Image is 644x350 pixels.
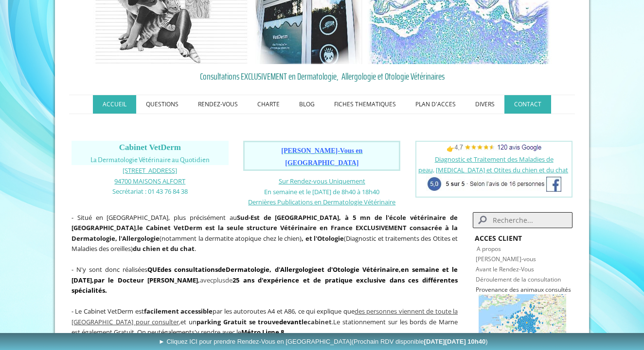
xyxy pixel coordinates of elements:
[248,198,395,206] span: Dernières Publications en Dermatologie Vétérinaire
[112,187,188,196] span: Secrétariat : 01 43 76 84 38
[188,95,248,114] a: RENDEZ-VOUS
[72,69,572,83] a: Consultations EXCLUSIVEMENT en Dermatologie, Allergologie et Otologie Vétérinaires
[161,328,192,336] span: également
[72,307,458,336] span: - Le Cabinet VetDerm est par les autoroutes A4 et A86, ce qui explique que et un Le stationnement...
[476,255,536,263] a: [PERSON_NAME]-vous
[180,307,213,316] strong: accessible
[248,95,289,114] a: CHARTE
[264,187,379,196] span: En semaine et le [DATE] de 8h40 à 18h40
[72,265,458,295] span: avec de
[161,265,171,274] strong: des
[248,197,395,206] a: Dernières Publications en Dermatologie Vétérinaire
[72,213,458,253] span: - Situé en [GEOGRAPHIC_DATA], plus précisément au , (notamment la dermatite atopique chez le chie...
[436,166,568,174] a: [MEDICAL_DATA] et Otites du chien et du chat
[279,317,302,326] span: devant
[332,317,333,326] span: .
[307,317,332,326] span: cabinet
[72,265,458,284] span: en semaine et le [DATE]
[159,338,488,345] span: ► Cliquez ICI pour prendre Rendez-Vous en [GEOGRAPHIC_DATA]
[119,143,181,152] span: Cabinet VetDerm
[72,223,458,243] b: France EXCLUSIVEMENT consacrée à la Dermatologie, l'Allergologie
[280,265,318,274] a: Allergologie
[289,95,324,114] a: BLOG
[504,95,551,114] a: CONTACT
[226,265,269,274] a: Dermatologie
[94,276,198,284] span: par le Docteur [PERSON_NAME]
[418,155,554,174] a: Diagnostic et Traitement des Maladies de peau,
[174,265,386,274] strong: de , d' et d'
[93,95,136,114] a: ACCUEIL
[72,265,458,295] span: - N'y sont donc réalisées
[281,148,362,167] a: [PERSON_NAME]-Vous en [GEOGRAPHIC_DATA]
[424,338,486,345] b: [DATE][DATE] 10h40
[352,338,488,345] span: (Prochain RDV disponible )
[137,223,143,232] strong: le
[146,223,328,232] b: Cabinet VetDerm est la seule structure Vétérinaire en
[279,177,365,185] a: Sur Rendez-vous Uniquement
[174,265,218,274] a: consultations
[92,276,94,284] span: ,
[509,285,571,294] span: des animaux consultés
[72,307,458,326] span: ,
[133,244,195,253] strong: du chien et du chat
[465,95,504,114] a: DIVERS
[476,275,561,283] a: Déroulement de la consultation
[144,307,179,316] span: facilement
[213,276,225,284] span: plus
[479,285,508,294] a: rovenance
[241,328,286,336] span: .
[114,176,185,185] a: 94700 MAISONS ALFORT
[72,276,458,295] strong: 25 ans d'expérience et de pratique exclusive dans ces différentes spécialités.
[447,144,541,153] span: 👉
[123,166,177,175] a: [STREET_ADDRESS]
[399,265,401,274] strong: ,
[333,265,386,274] a: Otologie Vétérin
[90,156,210,164] span: La Dermatologie Vétérinaire au Quotidien
[477,245,501,253] a: A propos
[324,95,406,114] a: FICHES THEMATIQUES
[94,276,200,284] b: ,
[241,328,284,336] a: Métro Ligne 8
[302,234,344,243] b: , et l'Otologie
[147,265,161,274] strong: QUE
[72,307,458,326] a: des personnes viennent de toute la [GEOGRAPHIC_DATA] pour consulter
[473,212,572,228] input: Search
[386,265,399,274] a: aire
[475,233,522,243] strong: ACCES CLIENT
[406,95,465,114] a: PLAN D'ACCES
[197,317,332,326] span: parking Gratuit se trouve le
[476,265,534,273] a: Avant le Rendez-Vous
[476,285,479,294] span: P
[72,213,458,233] strong: Sud-Est de [GEOGRAPHIC_DATA], à 5 mn de l'école vétérinaire de [GEOGRAPHIC_DATA]
[136,95,188,114] a: QUESTIONS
